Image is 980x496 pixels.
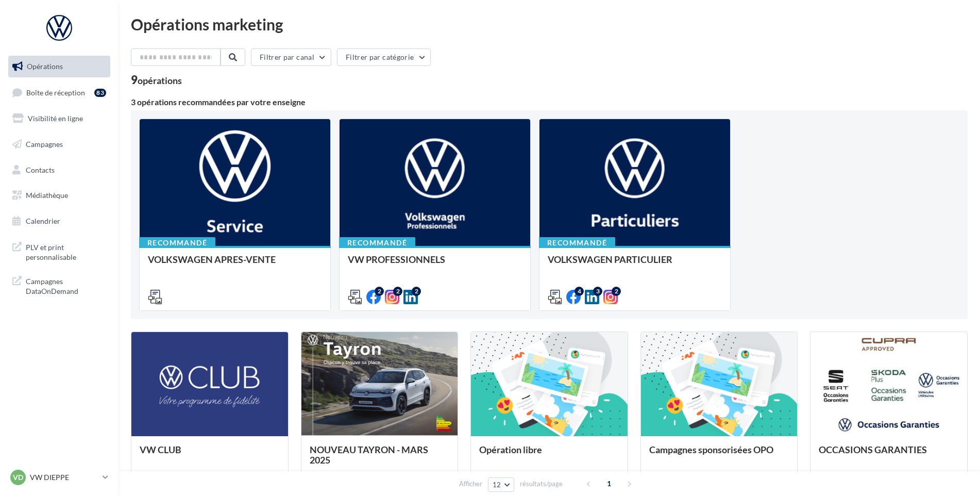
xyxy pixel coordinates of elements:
span: Visibilité en ligne [28,114,83,123]
div: 2 [393,287,402,296]
span: VD [13,472,23,483]
div: 9 [131,74,182,86]
span: VW CLUB [140,444,181,455]
span: PLV et print personnalisable [26,240,106,262]
a: Visibilité en ligne [6,108,112,129]
a: VD VW DIEPPE [8,468,110,487]
a: Opérations [6,56,112,77]
span: 12 [493,481,501,489]
div: 3 [593,287,602,296]
div: 3 opérations recommandées par votre enseigne [131,98,968,106]
a: Campagnes DataOnDemand [6,270,112,301]
span: OCCASIONS GARANTIES [819,444,927,455]
span: Boîte de réception [26,88,85,96]
div: 2 [375,287,384,296]
div: Recommandé [139,237,215,249]
button: 12 [488,477,514,492]
button: Filtrer par canal [251,48,331,66]
div: 2 [612,287,621,296]
span: Campagnes DataOnDemand [26,274,106,296]
span: Opérations [27,62,63,71]
span: NOUVEAU TAYRON - MARS 2025 [310,444,428,466]
span: VOLKSWAGEN APRES-VENTE [148,254,276,265]
span: Médiathèque [26,191,68,200]
a: Calendrier [6,210,112,232]
span: VOLKSWAGEN PARTICULIER [548,254,672,265]
span: Contacts [26,165,55,174]
span: VW PROFESSIONNELS [348,254,445,265]
a: PLV et print personnalisable [6,236,112,267]
button: Filtrer par catégorie [337,48,431,66]
span: Afficher [459,479,482,489]
a: Campagnes [6,134,112,155]
p: VW DIEPPE [30,472,98,483]
a: Boîte de réception83 [6,81,112,104]
div: Opérations marketing [131,16,968,32]
span: résultats/page [520,479,563,489]
div: 4 [575,287,584,296]
span: Campagnes [26,140,63,148]
span: Opération libre [479,444,542,455]
div: Recommandé [339,237,415,249]
div: opérations [138,76,182,85]
span: Calendrier [26,217,60,225]
a: Médiathèque [6,185,112,206]
div: 83 [94,89,106,97]
div: Recommandé [539,237,615,249]
span: 1 [601,475,617,492]
div: 2 [412,287,421,296]
a: Contacts [6,159,112,181]
span: Campagnes sponsorisées OPO [649,444,773,455]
